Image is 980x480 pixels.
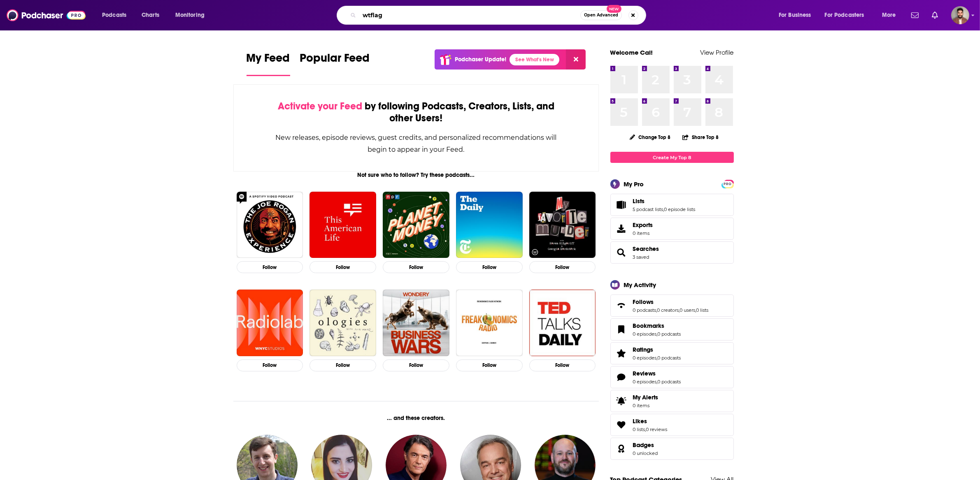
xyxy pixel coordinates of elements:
[633,221,653,229] span: Exports
[624,281,656,289] div: My Activity
[658,331,681,337] a: 0 podcasts
[876,9,906,22] button: open menu
[96,9,137,22] button: open menu
[456,359,523,371] button: Follow
[633,403,659,408] span: 0 items
[237,261,303,273] button: Follow
[633,206,663,212] a: 5 podcast lists
[580,10,622,20] button: Open AdvancedNew
[610,342,734,364] span: Ratings
[633,346,681,353] a: Ratings
[610,218,734,240] a: Exports
[613,324,630,335] a: Bookmarks
[529,290,596,356] a: TED Talks Daily
[633,370,681,377] a: Reviews
[237,290,303,356] img: Radiolab
[633,307,656,313] a: 0 podcasts
[633,441,654,449] span: Badges
[664,206,696,212] a: 0 episode lists
[656,307,657,313] span: ,
[610,152,734,163] a: Create My Top 8
[633,417,647,425] span: Likes
[456,192,523,258] a: The Daily
[633,245,659,253] a: Searches
[613,395,630,407] span: My Alerts
[657,379,658,385] span: ,
[633,197,645,205] span: Lists
[951,6,969,24] button: Show profile menu
[610,241,734,264] span: Searches
[633,441,658,449] a: Badges
[633,331,657,337] a: 0 episodes
[624,180,644,188] div: My Pro
[233,172,599,179] div: Not sure who to follow? Try these podcasts...
[613,371,630,383] a: Reviews
[170,9,215,22] button: open menu
[383,192,449,258] img: Planet Money
[610,318,734,341] span: Bookmarks
[929,8,941,22] a: Show notifications dropdown
[633,322,665,329] span: Bookmarks
[610,194,734,216] span: Lists
[951,6,969,24] span: Logged in as calmonaghan
[102,9,126,21] span: Podcasts
[529,192,596,258] img: My Favorite Murder with Karen Kilgariff and Georgia Hardstark
[701,49,734,56] a: View Profile
[825,9,864,21] span: For Podcasters
[233,415,599,422] div: ... and these creators.
[645,427,646,432] span: ,
[383,261,449,273] button: Follow
[633,394,659,401] span: My Alerts
[300,51,370,70] span: Popular Feed
[682,129,719,145] button: Share Top 8
[529,261,596,273] button: Follow
[610,49,653,56] a: Welcome Cal!
[383,290,449,356] img: Business Wars
[657,307,679,313] a: 0 creators
[175,9,205,21] span: Monitoring
[633,298,654,306] span: Follows
[613,300,630,311] a: Follows
[607,5,622,13] span: New
[300,51,370,76] a: Popular Feed
[237,192,303,258] a: The Joe Rogan Experience
[237,359,303,371] button: Follow
[345,6,654,25] div: Search podcasts, credits, & more...
[633,346,654,353] span: Ratings
[383,359,449,371] button: Follow
[142,9,159,21] span: Charts
[633,322,681,329] a: Bookmarks
[613,348,630,359] a: Ratings
[633,254,649,260] a: 3 saved
[310,192,376,258] img: This American Life
[613,247,630,258] a: Searches
[310,359,376,371] button: Follow
[663,206,664,212] span: ,
[680,307,696,313] a: 0 users
[658,355,681,361] a: 0 podcasts
[633,298,709,306] a: Follows
[456,290,523,356] img: Freakonomics Radio
[613,419,630,431] a: Likes
[646,427,668,432] a: 0 reviews
[7,7,86,23] img: Podchaser - Follow, Share and Rate Podcasts
[275,100,558,124] div: by following Podcasts, Creators, Lists, and other Users!
[613,199,630,211] a: Lists
[779,9,811,21] span: For Business
[633,230,653,236] span: 0 items
[455,56,506,63] p: Podchaser Update!
[696,307,696,313] span: ,
[247,51,290,76] a: My Feed
[310,290,376,356] img: Ologies with Alie Ward
[696,307,709,313] a: 0 lists
[633,427,645,432] a: 0 lists
[610,366,734,388] span: Reviews
[359,9,580,22] input: Search podcasts, credits, & more...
